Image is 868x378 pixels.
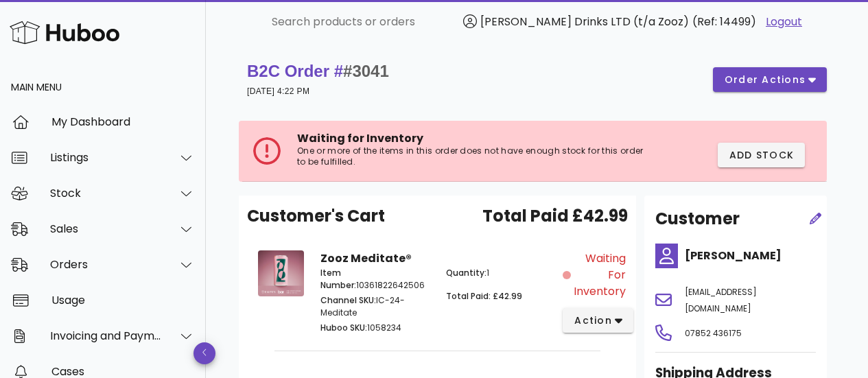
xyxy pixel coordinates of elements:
button: order actions [713,67,827,92]
span: action [574,314,612,328]
p: 1 [446,267,554,279]
span: Huboo SKU: [320,322,367,333]
img: Product Image [258,250,304,296]
div: Listings [50,151,162,164]
div: Cases [51,365,195,378]
p: 1058234 [320,322,429,334]
span: Quantity: [446,267,486,279]
div: Invoicing and Payments [50,329,162,342]
a: Logout [766,14,802,30]
span: Waiting for Inventory [297,130,423,146]
strong: B2C Order # [247,62,389,80]
span: Waiting for Inventory [574,250,626,300]
span: Item Number: [320,267,356,291]
div: My Dashboard [51,115,195,128]
p: 10361822642506 [320,267,429,292]
span: (Ref: 14499) [692,14,756,29]
h2: Customer [655,206,740,231]
h4: [PERSON_NAME] [685,248,816,264]
span: 07852 436175 [685,327,742,339]
button: Add Stock [718,143,806,167]
strong: Zooz Meditate® [320,250,412,266]
p: IC-24-Meditate [320,294,429,319]
span: Add Stock [729,148,795,163]
span: #3041 [343,62,389,80]
span: [EMAIL_ADDRESS][DOMAIN_NAME] [685,286,757,314]
span: Total Paid £42.99 [482,204,628,228]
img: Huboo Logo [10,18,119,47]
div: Stock [50,187,162,200]
div: Orders [50,258,162,271]
small: [DATE] 4:22 PM [247,86,309,96]
span: order actions [724,73,806,87]
span: Channel SKU: [320,294,376,306]
span: Customer's Cart [247,204,385,228]
span: [PERSON_NAME] Drinks LTD (t/a Zooz) [480,14,689,29]
div: Sales [50,222,162,235]
button: action [563,308,633,333]
p: One or more of the items in this order does not have enough stock for this order to be fulfilled. [297,145,650,167]
span: Total Paid: £42.99 [446,290,522,302]
div: Usage [51,294,195,307]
